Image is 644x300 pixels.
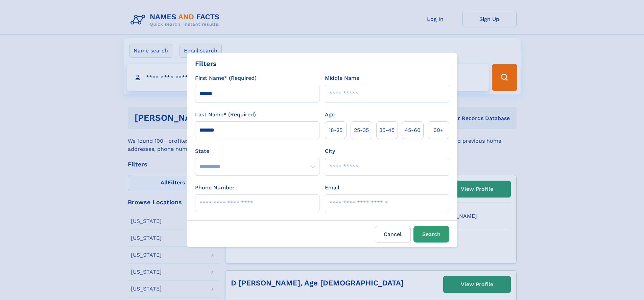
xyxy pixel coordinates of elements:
[325,111,335,119] label: Age
[195,74,257,82] label: First Name* (Required)
[195,111,256,119] label: Last Name* (Required)
[379,126,395,134] span: 35‑45
[195,147,319,155] label: State
[405,126,421,134] span: 45‑60
[329,126,342,134] span: 18‑25
[433,126,444,134] span: 60+
[195,184,235,192] label: Phone Number
[413,226,449,243] button: Search
[325,147,335,155] label: City
[325,184,339,192] label: Email
[195,59,217,69] div: Filters
[354,126,369,134] span: 25‑35
[325,74,359,82] label: Middle Name
[375,226,411,243] label: Cancel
